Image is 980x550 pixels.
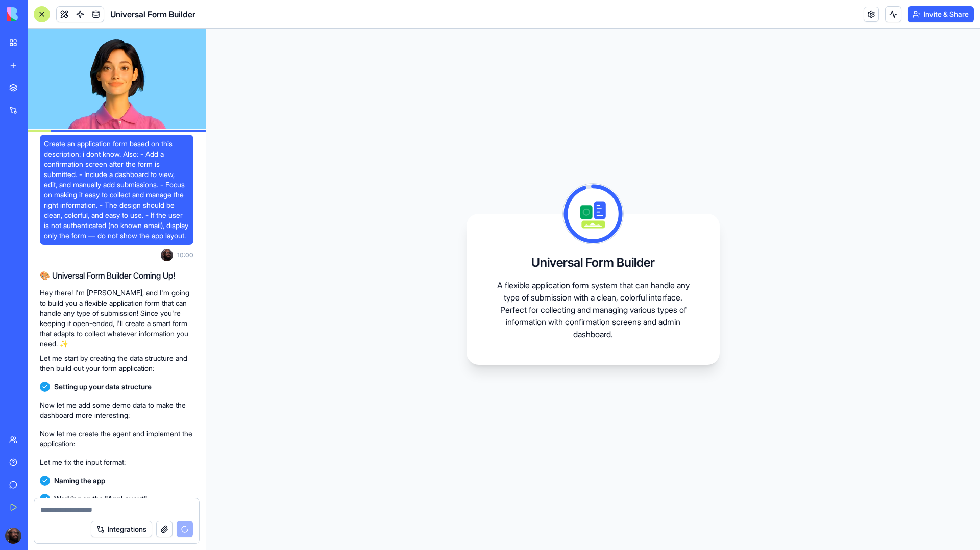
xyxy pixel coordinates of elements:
[40,457,193,467] p: Let me fix the input format:
[908,6,974,22] button: Invite & Share
[44,139,189,241] span: Create an application form based on this description: i dont know. Also: - Add a confirmation scr...
[5,528,21,544] img: ACg8ocIHuxNOB770wzdCgnvF4jDybA4Lk7vJb0DL9o-XQIRxprs4-wem=s96-c
[491,279,695,340] p: A flexible application form system that can handle any type of submission with a clean, colorful ...
[40,269,193,282] h2: 🎨 Universal Form Builder Coming Up!
[110,8,195,20] span: Universal Form Builder
[7,7,70,21] img: logo
[531,255,655,271] h3: Universal Form Builder
[40,429,193,449] p: Now let me create the agent and implement the application:
[40,288,193,349] p: Hey there! I'm [PERSON_NAME], and I'm going to build you a flexible application form that can han...
[54,494,148,504] span: Working on the "AppLayout"
[91,521,152,537] button: Integrations
[54,476,105,486] span: Naming the app
[177,251,193,259] span: 10:00
[54,382,152,392] span: Setting up your data structure
[40,353,193,373] p: Let me start by creating the data structure and then build out your form application:
[161,249,173,261] img: ACg8ocIHuxNOB770wzdCgnvF4jDybA4Lk7vJb0DL9o-XQIRxprs4-wem=s96-c
[40,400,193,420] p: Now let me add some demo data to make the dashboard more interesting:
